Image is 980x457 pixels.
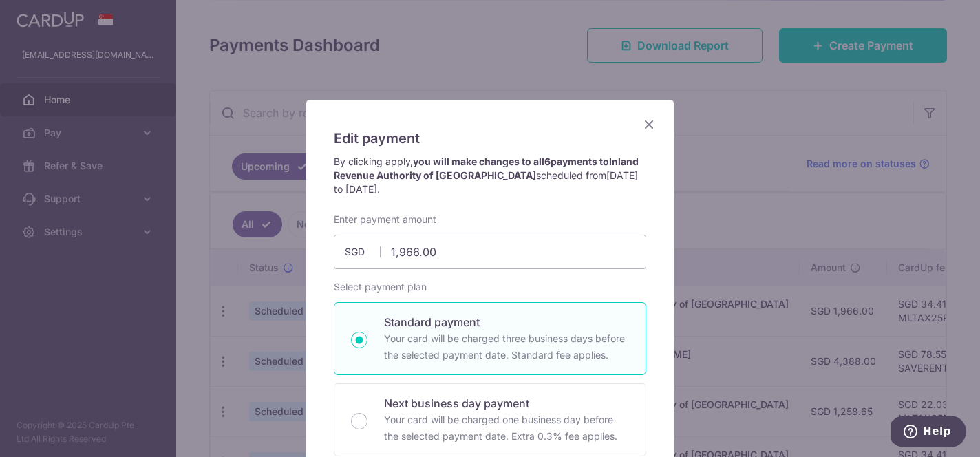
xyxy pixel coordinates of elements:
h5: Edit payment [334,127,646,149]
button: Close [641,116,657,133]
span: 6 [544,156,551,167]
p: Standard payment [384,314,629,330]
strong: you will make changes to all payments to [334,156,639,181]
p: Next business day payment [384,395,629,412]
input: 0.00 [334,235,646,269]
span: SGD [345,245,381,259]
p: Your card will be charged one business day before the selected payment date. Extra 0.3% fee applies. [384,412,629,445]
iframe: Opens a widget where you can find more information [891,416,966,450]
p: Your card will be charged three business days before the selected payment date. Standard fee appl... [384,330,629,363]
label: Enter payment amount [334,213,436,226]
p: By clicking apply, scheduled from . [334,155,646,196]
label: Select payment plan [334,280,427,294]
